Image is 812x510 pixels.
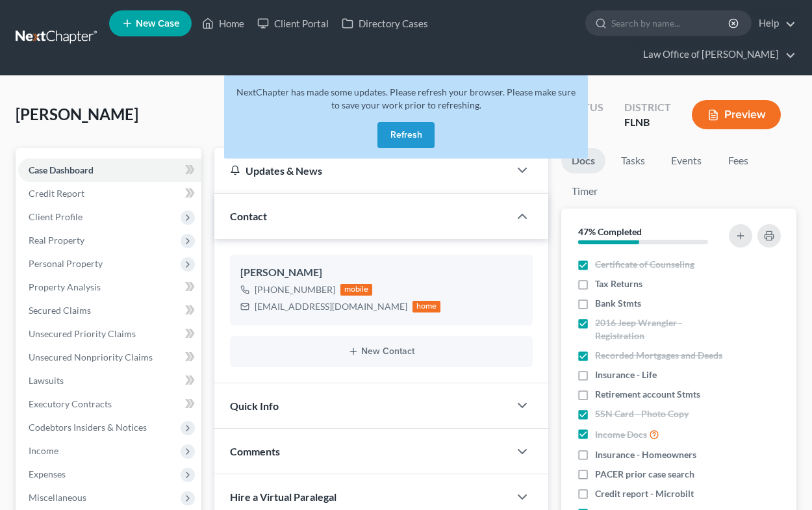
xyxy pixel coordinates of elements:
[251,12,335,35] a: Client Portal
[255,283,335,296] div: [PHONE_NUMBER]
[595,448,696,461] span: Insurance - Homeowners
[595,316,726,342] span: 2016 Jeep Wrangler - Registration
[18,159,201,182] a: Case Dashboard
[595,487,694,500] span: Credit report - Microbilt
[661,148,712,173] a: Events
[240,346,523,357] button: New Contact
[255,300,407,313] div: [EMAIL_ADDRESS][DOMAIN_NAME]
[717,148,759,173] a: Fees
[340,284,373,296] div: mobile
[637,43,796,66] a: Law Office of [PERSON_NAME]
[240,265,523,281] div: [PERSON_NAME]
[29,305,91,316] span: Secured Claims
[29,422,147,433] span: Codebtors Insiders & Notices
[230,400,279,412] span: Quick Info
[29,492,86,503] span: Miscellaneous
[230,164,494,177] div: Updates & News
[624,115,671,130] div: FLNB
[29,468,66,479] span: Expenses
[595,368,657,381] span: Insurance - Life
[236,86,576,110] span: NextChapter has made some updates. Please refresh your browser. Please make sure to save your wor...
[29,445,58,456] span: Income
[29,328,136,339] span: Unsecured Priority Claims
[595,407,689,420] span: SSN Card - Photo Copy
[595,388,700,401] span: Retirement account Stmts
[412,301,441,312] div: home
[595,349,722,362] span: Recorded Mortgages and Deeds
[18,322,201,346] a: Unsecured Priority Claims
[377,122,435,148] button: Refresh
[578,226,642,237] strong: 47% Completed
[595,468,694,481] span: PACER prior case search
[29,258,103,269] span: Personal Property
[335,12,435,35] a: Directory Cases
[595,258,694,271] span: Certificate of Counseling
[29,351,153,363] span: Unsecured Nonpriority Claims
[29,398,112,409] span: Executory Contracts
[29,211,82,222] span: Client Profile
[29,164,94,175] span: Case Dashboard
[768,466,799,497] iframe: Intercom live chat
[611,148,655,173] a: Tasks
[624,100,671,115] div: District
[561,179,608,204] a: Timer
[18,392,201,416] a: Executory Contracts
[16,105,138,123] span: [PERSON_NAME]
[18,275,201,299] a: Property Analysis
[29,188,84,199] span: Credit Report
[29,235,84,246] span: Real Property
[611,11,730,35] input: Search by name...
[752,12,796,35] a: Help
[136,19,179,29] span: New Case
[29,375,64,386] span: Lawsuits
[18,182,201,205] a: Credit Report
[595,277,642,290] span: Tax Returns
[230,491,336,503] span: Hire a Virtual Paralegal
[29,281,101,292] span: Property Analysis
[595,428,647,441] span: Income Docs
[18,369,201,392] a: Lawsuits
[692,100,781,129] button: Preview
[230,445,280,457] span: Comments
[18,346,201,369] a: Unsecured Nonpriority Claims
[18,299,201,322] a: Secured Claims
[196,12,251,35] a: Home
[595,297,641,310] span: Bank Stmts
[230,210,267,222] span: Contact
